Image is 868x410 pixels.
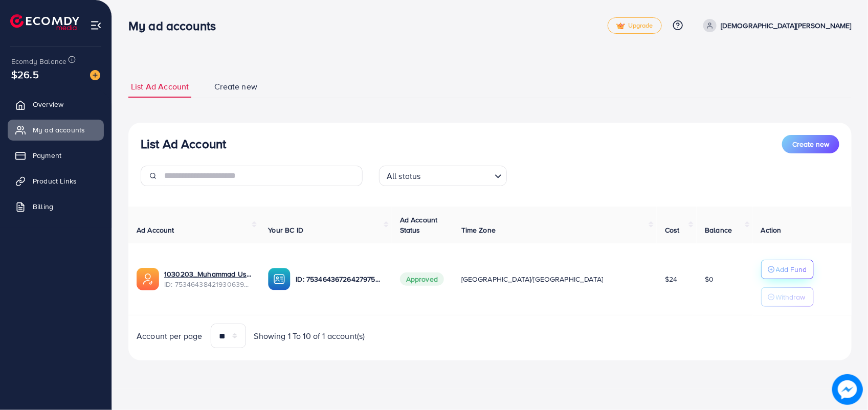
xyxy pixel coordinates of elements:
[137,330,203,342] span: Account per page
[137,268,159,290] img: ic-ads-acc.e4c84228.svg
[761,260,814,279] button: Add Fund
[214,81,257,93] span: Create new
[131,81,189,93] span: List Ad Account
[8,171,104,191] a: Product Links
[128,18,224,33] h3: My ad accounts
[268,268,291,290] img: ic-ba-acc.ded83a64.svg
[33,176,77,186] span: Product Links
[761,225,782,235] span: Action
[164,279,252,289] span: ID: 7534643842193063943
[608,17,662,34] a: tickUpgrade
[705,225,732,235] span: Balance
[721,19,852,32] p: [DEMOGRAPHIC_DATA][PERSON_NAME]
[11,67,39,82] span: $26.5
[776,263,807,276] p: Add Fund
[705,274,714,284] span: $0
[33,99,63,109] span: Overview
[141,136,226,151] h3: List Ad Account
[616,22,625,30] img: tick
[11,56,66,66] span: Ecomdy Balance
[8,94,104,115] a: Overview
[8,120,104,140] a: My ad accounts
[616,22,653,30] span: Upgrade
[8,145,104,166] a: Payment
[33,125,85,135] span: My ad accounts
[90,70,100,80] img: image
[761,287,814,307] button: Withdraw
[400,272,444,286] span: Approved
[832,374,863,405] img: image
[400,215,438,235] span: Ad Account Status
[782,135,839,153] button: Create new
[385,169,423,184] span: All status
[254,330,365,342] span: Showing 1 To 10 of 1 account(s)
[33,150,61,161] span: Payment
[296,273,383,285] p: ID: 7534643672642797586
[8,196,104,217] a: Billing
[699,19,852,32] a: [DEMOGRAPHIC_DATA][PERSON_NAME]
[461,225,496,235] span: Time Zone
[164,269,252,290] div: <span class='underline'>1030203_Muhammad Usman_1754296073204</span></br>7534643842193063943
[164,269,252,279] a: 1030203_Muhammad Usman_1754296073204
[461,274,604,284] span: [GEOGRAPHIC_DATA]/[GEOGRAPHIC_DATA]
[379,166,507,186] div: Search for option
[33,201,53,212] span: Billing
[424,167,491,184] input: Search for option
[665,225,680,235] span: Cost
[10,14,79,30] img: logo
[268,225,303,235] span: Your BC ID
[137,225,174,235] span: Ad Account
[90,19,102,31] img: menu
[776,291,806,303] p: Withdraw
[665,274,677,284] span: $24
[792,139,829,149] span: Create new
